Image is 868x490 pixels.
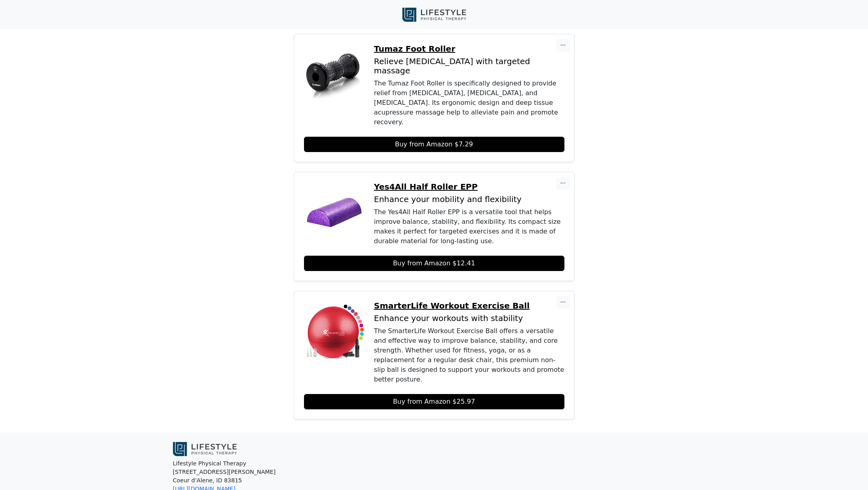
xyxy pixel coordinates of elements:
img: Yes4All Half Roller EPP [304,182,364,242]
div: The Yes4All Half Roller EPP is a versatile tool that helps improve balance, stability, and flexib... [374,207,564,246]
div: The Tumaz Foot Roller is specifically designed to provide relief from [MEDICAL_DATA], [MEDICAL_DA... [374,79,564,127]
a: Buy from Amazon $25.97 [304,394,564,409]
div: The SmarterLife Workout Exercise Ball offers a versatile and effective way to improve balance, st... [374,326,564,384]
p: Enhance your mobility and flexibility [374,195,564,204]
a: SmarterLife Workout Exercise Ball [374,301,564,311]
img: Lifestyle Physical Therapy [173,442,237,456]
a: Tumaz Foot Roller [374,44,564,54]
img: SmarterLife Workout Exercise Ball [304,301,364,361]
p: Relieve [MEDICAL_DATA] with targeted massage [374,57,564,75]
p: Enhance your workouts with stability [374,314,564,323]
a: Yes4All Half Roller EPP [374,182,564,192]
a: Buy from Amazon $7.29 [304,137,564,152]
img: Lifestyle Physical Therapy [402,8,466,22]
img: Tumaz Foot Roller [304,44,364,104]
a: Buy from Amazon $12.41 [304,256,564,271]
